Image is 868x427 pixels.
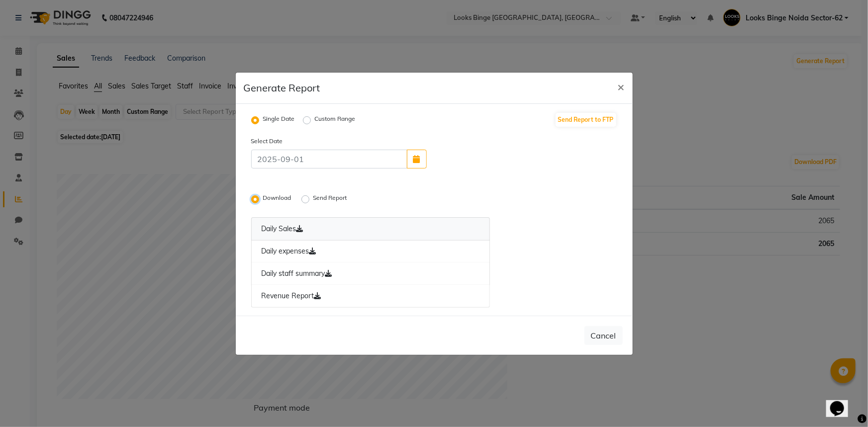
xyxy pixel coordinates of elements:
label: Custom Range [315,114,356,126]
label: Select Date [244,137,339,146]
a: Revenue Report [251,285,490,308]
button: Cancel [584,326,623,345]
a: Daily expenses [251,240,490,263]
iframe: chat widget [826,387,858,417]
span: × [618,79,625,94]
input: 2025-09-01 [251,150,407,169]
a: Daily staff summary [251,262,490,285]
label: Single Date [263,114,295,126]
h5: Generate Report [244,81,320,95]
button: Close [610,73,633,100]
label: Send Report [313,193,349,205]
label: Download [263,193,293,205]
button: Send Report to FTP [556,113,616,127]
a: Daily Sales [251,217,490,241]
